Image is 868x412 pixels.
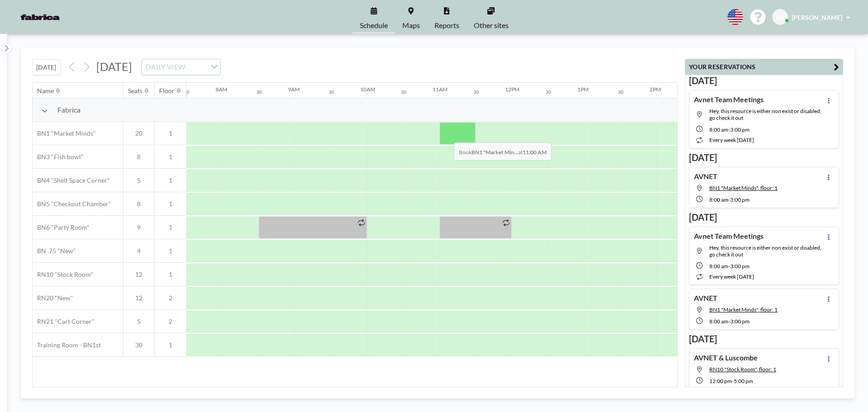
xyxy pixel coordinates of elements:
[216,86,227,93] div: 8AM
[709,185,778,191] span: BN1 "Market Minds", floor: 1
[689,212,839,223] h3: [DATE]
[142,59,220,75] div: Search for option
[184,89,189,95] div: 30
[689,152,839,163] h3: [DATE]
[188,61,205,73] input: Search for option
[434,22,459,29] span: Reports
[32,59,61,75] button: [DATE]
[776,13,785,21] span: AG
[33,247,76,255] span: BN .75 "New"
[33,176,110,185] span: BN4 "Shelf Space Corner"
[728,318,730,325] span: -
[360,86,375,93] div: 10AM
[709,318,728,325] span: 8:00 AM
[709,137,754,143] span: every week [DATE]
[689,75,839,86] h3: [DATE]
[123,294,154,302] span: 12
[123,200,154,208] span: 8
[144,61,187,73] span: DAILY VIEW
[650,86,661,93] div: 2PM
[123,341,154,349] span: 30
[730,126,750,133] span: 3:00 PM
[96,60,132,73] span: [DATE]
[473,89,479,95] div: 30
[474,22,509,29] span: Other sites
[33,294,73,302] span: RN20 "New"
[694,95,764,104] h4: Avnet Team Meetings
[329,89,334,95] div: 30
[155,294,186,302] span: 2
[155,247,186,255] span: 1
[123,247,154,255] span: 4
[685,59,843,75] button: YOUR RESERVATIONS
[123,129,154,137] span: 20
[433,86,448,93] div: 11AM
[577,86,589,93] div: 1PM
[123,176,154,185] span: 5
[546,89,551,95] div: 30
[709,126,728,133] span: 8:00 AM
[709,244,821,258] span: Hey, this resource is either non exist or disabled, go check it out
[709,196,728,203] span: 8:00 AM
[618,89,623,95] div: 30
[734,378,753,384] span: 5:00 PM
[472,149,518,156] b: BN1 "Market Min...
[694,294,717,303] h4: AVNET
[123,270,154,279] span: 12
[33,270,93,279] span: RN10 "Stock Room"
[728,126,730,133] span: -
[14,8,66,26] img: organization-logo
[123,223,154,232] span: 9
[33,223,90,232] span: BN6 "Party Room"
[256,89,262,95] div: 30
[730,318,750,325] span: 3:00 PM
[728,196,730,203] span: -
[709,263,728,270] span: 8:00 AM
[709,378,732,384] span: 12:00 PM
[155,176,186,185] span: 1
[155,341,186,349] span: 1
[401,89,406,95] div: 30
[454,142,552,161] span: Book at
[732,378,734,384] span: -
[402,22,420,29] span: Maps
[730,263,750,270] span: 3:00 PM
[360,22,388,29] span: Schedule
[523,149,547,156] b: 11:00 AM
[33,317,94,326] span: RN21 "Cart Corner"
[694,232,764,241] h4: Avnet Team Meetings
[792,14,842,21] span: [PERSON_NAME]
[709,306,778,313] span: BN1 "Market Minds", floor: 1
[730,196,750,203] span: 3:00 PM
[694,353,758,362] h4: AVNET & Luscombe
[33,129,96,137] span: BN1 "Market Minds"
[123,153,154,161] span: 8
[505,86,519,93] div: 12PM
[123,317,154,326] span: 5
[128,87,142,95] div: Seats
[155,200,186,208] span: 1
[694,172,717,181] h4: AVNET
[689,333,839,345] h3: [DATE]
[155,153,186,161] span: 1
[33,153,84,161] span: BN3 "Fish bowl"
[709,366,776,373] span: RN10 "Stock Room", floor: 1
[709,273,754,280] span: every week [DATE]
[155,129,186,137] span: 1
[57,105,80,114] span: Fabrica
[155,317,186,326] span: 2
[37,87,54,95] div: Name
[709,108,821,121] span: Hey, this resource is either non exist or disabled, go check it out
[155,223,186,232] span: 1
[288,86,300,93] div: 9AM
[33,341,101,349] span: Training Room - BN1st
[728,263,730,270] span: -
[155,270,186,279] span: 1
[33,200,111,208] span: BN5 "Checkout Chamber"
[159,87,175,95] div: Floor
